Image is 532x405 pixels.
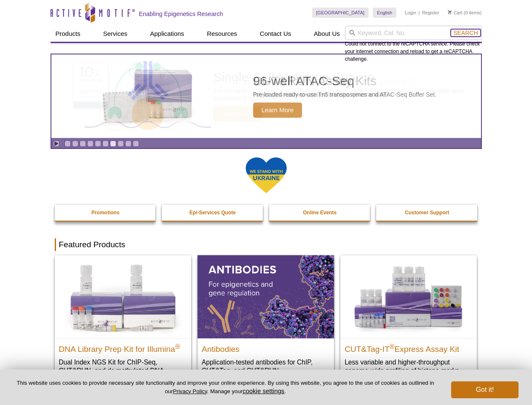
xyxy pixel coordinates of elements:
[59,341,187,354] h2: DNA Library Prep Kit for Illumina
[173,388,207,394] a: Privacy Policy
[245,157,287,194] img: We Stand With Ukraine
[95,140,101,147] a: Go to slide 5
[80,140,86,147] a: Go to slide 3
[202,341,330,354] h2: Antibodies
[453,30,478,36] span: Search
[139,10,223,18] h2: Enabling Epigenetics Research
[340,255,477,383] a: CUT&Tag-IT® Express Assay Kit CUT&Tag-IT®Express Assay Kit Less variable and higher-throughput ge...
[110,140,116,147] a: Go to slide 7
[175,343,180,350] sup: ®
[422,10,439,16] a: Register
[55,255,191,338] img: DNA Library Prep Kit for Illumina
[59,358,187,383] p: Dual Index NGS Kit for ChIP-Seq, CUT&RUN, and ds methylated DNA assays.
[255,26,296,42] a: Contact Us
[202,26,242,42] a: Resources
[198,255,334,383] a: All Antibodies Antibodies Application-tested antibodies for ChIP, CUT&Tag, and CUT&RUN.
[269,205,371,221] a: Online Events
[405,10,416,16] a: Login
[243,387,284,394] button: cookie settings
[53,140,59,147] a: Toggle autoplay
[303,210,337,216] strong: Online Events
[451,29,480,37] button: Search
[345,26,482,63] div: Could not connect to the reCAPTCHA service. Please check your internet connection and reload to g...
[51,26,86,42] a: Products
[405,210,449,216] strong: Customer Support
[98,26,133,42] a: Services
[312,8,369,18] a: [GEOGRAPHIC_DATA]
[419,8,420,18] li: |
[125,140,131,147] a: Go to slide 9
[376,205,478,221] a: Customer Support
[87,140,94,147] a: Go to slide 4
[145,26,189,42] a: Applications
[448,8,482,18] li: (0 items)
[72,140,78,147] a: Go to slide 2
[340,255,477,338] img: CUT&Tag-IT® Express Assay Kit
[198,255,334,338] img: All Antibodies
[345,341,473,354] h2: CUT&Tag-IT Express Assay Kit
[345,358,473,375] p: Less variable and higher-throughput genome-wide profiling of histone marks​.
[309,26,345,42] a: About Us
[162,205,264,221] a: Epi-Services Quote
[64,140,71,147] a: Go to slide 1
[390,343,395,350] sup: ®
[118,140,124,147] a: Go to slide 8
[190,210,236,216] strong: Epi-Services Quote
[13,379,437,395] p: This website uses cookies to provide necessary site functionality and improve your online experie...
[55,205,157,221] a: Promotions
[91,210,120,216] strong: Promotions
[451,381,519,398] button: Got it!
[345,26,482,40] input: Keyword, Cat. No.
[55,238,478,251] h2: Featured Products
[373,8,396,18] a: English
[102,140,109,147] a: Go to slide 6
[55,255,191,391] a: DNA Library Prep Kit for Illumina DNA Library Prep Kit for Illumina® Dual Index NGS Kit for ChIP-...
[202,358,330,375] p: Application-tested antibodies for ChIP, CUT&Tag, and CUT&RUN.
[448,10,462,16] a: Cart
[448,10,452,14] img: Your Cart
[133,140,139,147] a: Go to slide 10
